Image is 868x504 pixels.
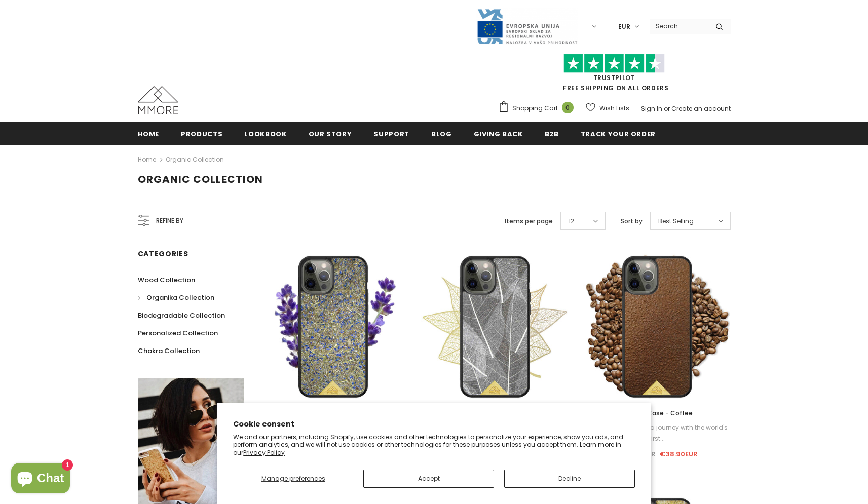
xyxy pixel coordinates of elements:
span: €38.90EUR [660,449,698,459]
h2: Cookie consent [233,419,635,430]
a: Biodegradable Collection [138,306,225,324]
img: MMORE Cases [138,86,178,114]
span: Organic Case - Coffee [621,409,693,417]
a: Javni Razpis [476,22,578,30]
button: Manage preferences [233,470,353,488]
span: Lookbook [244,129,286,139]
a: Organic Collection [166,155,224,164]
a: Blog [431,122,452,145]
span: Track your order [581,129,656,139]
span: Biodegradable Collection [138,311,225,320]
a: Trustpilot [593,73,635,82]
a: Create an account [671,104,731,113]
span: Home [138,129,160,139]
a: Personalized Collection [138,324,218,342]
span: Categories [138,249,188,259]
img: Trust Pilot Stars [563,54,665,73]
span: Wish Lists [599,103,629,113]
img: Javni Razpis [476,8,578,45]
a: Shopping Cart 0 [498,101,579,116]
input: Search Site [650,19,708,33]
span: Wood Collection [138,275,195,285]
a: Wish Lists [586,99,629,117]
span: Blog [431,129,452,139]
a: Our Story [309,122,352,145]
a: Sign In [641,104,662,113]
a: Track your order [581,122,656,145]
span: Shopping Cart [512,103,558,113]
span: support [373,129,409,139]
span: Chakra Collection [138,346,200,356]
span: B2B [545,129,559,139]
div: Take your senses on a journey with the world's first... [583,422,730,444]
a: Home [138,122,160,145]
span: FREE SHIPPING ON ALL ORDERS [498,58,731,92]
label: Sort by [621,216,643,226]
span: Personalized Collection [138,328,218,338]
span: Giving back [474,129,523,139]
a: Wood Collection [138,271,195,289]
span: Best Selling [658,216,694,226]
a: Giving back [474,122,523,145]
a: Home [138,153,156,166]
label: Items per page [505,216,553,226]
a: B2B [545,122,559,145]
a: support [373,122,409,145]
a: Organic Case - Coffee [583,408,730,419]
span: Products [181,129,222,139]
a: Organika Collection [138,289,214,306]
span: Our Story [309,129,352,139]
span: EUR [618,22,630,32]
p: We and our partners, including Shopify, use cookies and other technologies to personalize your ex... [233,433,635,457]
a: Products [181,122,222,145]
inbox-online-store-chat: Shopify online store chat [8,463,73,496]
button: Accept [363,470,494,488]
span: Refine by [156,215,183,226]
a: Chakra Collection [138,342,200,360]
span: Organika Collection [146,293,214,302]
span: €44.90EUR [616,449,656,459]
a: Lookbook [244,122,286,145]
span: 0 [562,102,574,113]
button: Decline [504,470,635,488]
span: Manage preferences [261,474,325,483]
span: Organic Collection [138,172,263,186]
a: Privacy Policy [243,448,285,457]
span: or [664,104,670,113]
span: 12 [569,216,574,226]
